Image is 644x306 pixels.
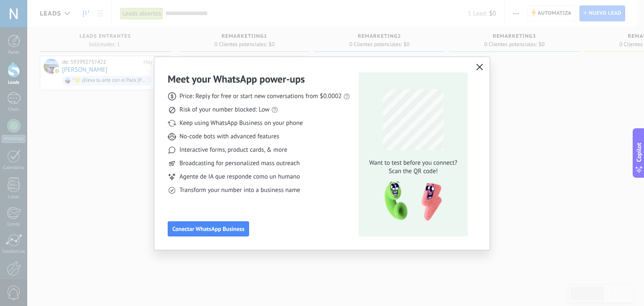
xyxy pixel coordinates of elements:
span: Transform your number into a business name [179,186,300,194]
span: Want to test before you connect? [364,159,463,167]
span: Risk of your number blocked: Low [179,106,270,114]
span: Keep using WhatsApp Business on your phone [179,119,303,127]
span: No-code bots with advanced features [179,132,279,141]
span: Scan the QR code! [364,167,463,176]
h3: Meet your WhatsApp power‑ups [168,73,305,86]
span: Copilot [635,143,643,162]
span: Broadcasting for personalized mass outreach [179,159,300,168]
button: Conectar WhatsApp Business [168,221,249,236]
span: Price: Reply for free or start new conversations from $0.0002 [179,92,342,101]
span: Conectar WhatsApp Business [172,226,244,232]
img: qr-pic-1x.png [377,179,444,224]
span: Agente de IA que responde como un humano [179,173,300,181]
span: Interactive forms, product cards, & more [179,146,287,154]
